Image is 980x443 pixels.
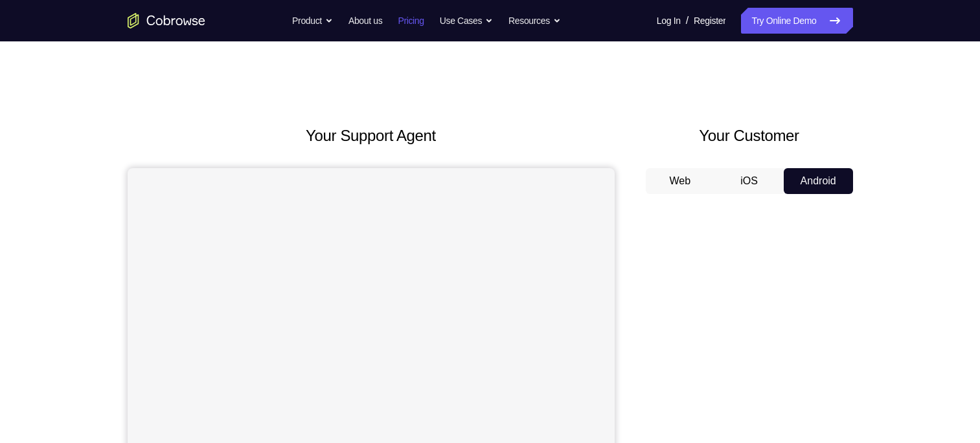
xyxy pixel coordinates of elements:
[657,8,681,34] a: Log In
[128,13,205,28] a: Go to the home page
[686,13,689,28] span: /
[741,8,852,34] a: Try Online Demo
[646,168,715,194] button: Web
[694,8,725,34] a: Register
[128,124,615,147] h2: Your Support Agent
[440,8,493,34] button: Use Cases
[784,168,853,194] button: Android
[398,8,424,34] a: Pricing
[292,8,333,34] button: Product
[714,168,784,194] button: iOS
[646,124,853,147] h2: Your Customer
[508,8,561,34] button: Resources
[348,8,382,34] a: About us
